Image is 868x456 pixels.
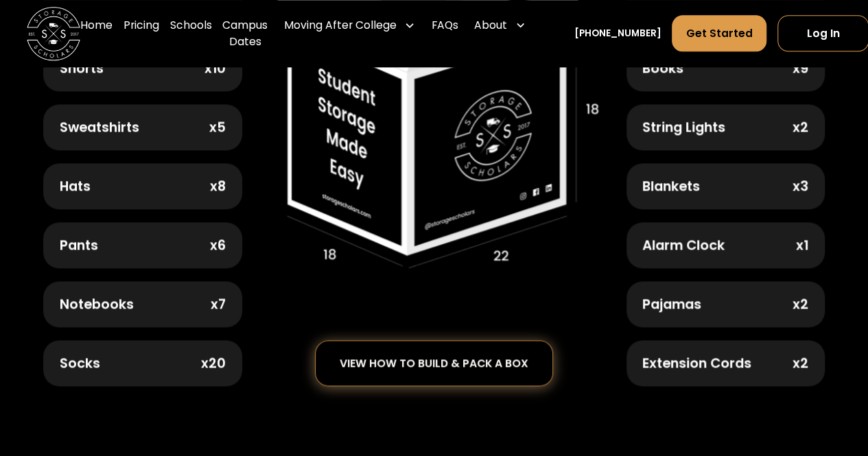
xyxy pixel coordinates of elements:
a: Schools [170,7,212,60]
div: Pajamas [642,298,701,311]
div: x6 [210,239,226,252]
a: Home [80,7,113,60]
div: view how to build & pack a box [340,357,528,369]
div: x9 [793,62,808,75]
div: Socks [60,357,100,370]
div: Moving After College [279,7,421,45]
div: Sweatshirts [60,121,139,134]
a: Get Started [672,15,766,51]
div: Hats [60,180,91,193]
div: Extension Cords [642,357,751,370]
div: Books [642,62,683,75]
a: view how to build & pack a box [315,340,553,385]
div: x1 [796,239,808,252]
a: FAQs [431,7,458,60]
div: String Lights [642,121,725,134]
div: Moving After College [284,17,397,33]
a: [PHONE_NUMBER] [574,27,661,41]
div: Blankets [642,180,700,193]
div: x2 [793,121,808,134]
div: Notebooks [60,298,134,311]
div: x3 [793,180,808,193]
a: Pricing [124,7,159,60]
div: Shorts [60,62,104,75]
a: Campus Dates [222,7,268,60]
div: About [469,7,531,45]
div: About [474,17,507,33]
div: x2 [793,357,808,370]
div: x5 [209,121,226,134]
div: x2 [793,298,808,311]
div: x8 [210,180,226,193]
img: Storage Scholars main logo [27,7,80,60]
div: x7 [211,298,226,311]
div: x20 [201,357,226,370]
div: x10 [204,62,226,75]
a: home [27,7,80,60]
div: Pants [60,239,98,252]
div: Alarm Clock [642,239,725,252]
